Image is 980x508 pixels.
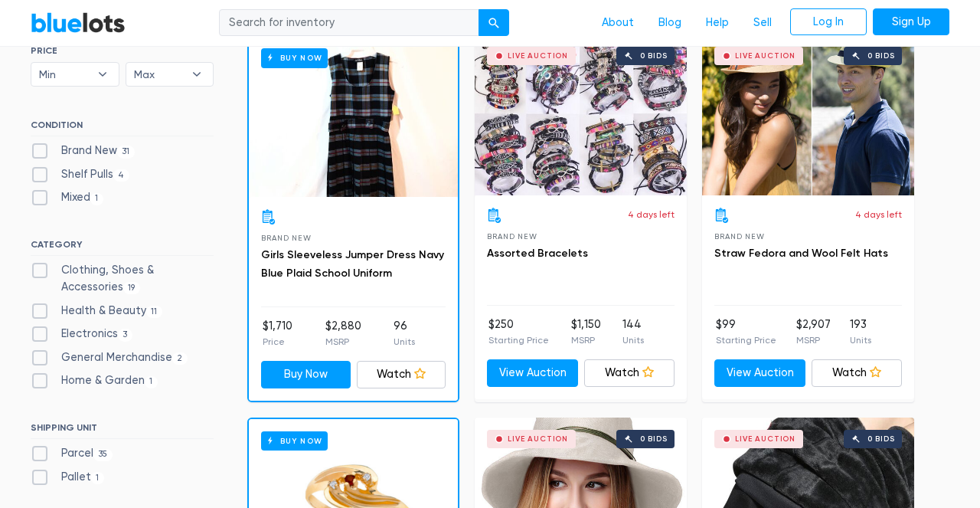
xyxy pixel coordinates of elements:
li: $1,710 [263,318,292,349]
div: Live Auction [735,52,795,60]
li: 96 [394,318,415,349]
p: Units [850,333,871,347]
span: 1 [145,376,158,388]
a: Log In [790,8,867,36]
a: View Auction [487,359,578,387]
a: BlueLots [31,11,126,34]
a: Watch [357,361,446,388]
p: Starting Price [488,333,549,347]
label: Electronics [31,326,132,342]
span: 31 [117,146,135,158]
h6: CONDITION [31,120,214,136]
p: Units [394,335,415,349]
label: Health & Beauty [31,303,162,320]
label: Parcel [31,445,113,462]
span: 4 [113,169,129,182]
div: 0 bids [867,52,895,60]
p: 4 days left [628,208,675,221]
a: Sign Up [873,8,949,36]
div: Live Auction [735,435,795,443]
a: Live Auction 0 bids [702,34,914,195]
h6: Buy Now [261,431,328,451]
a: Help [694,8,741,38]
div: 0 bids [640,52,668,60]
li: 144 [622,316,644,347]
h6: PRICE [31,45,214,56]
a: Watch [584,359,675,387]
span: 35 [93,449,113,461]
li: $99 [716,316,776,347]
h6: CATEGORY [31,239,214,256]
label: Clothing, Shoes & Accessories [31,262,214,295]
a: About [590,8,646,38]
h6: Buy Now [261,48,328,67]
label: Pallet [31,469,104,486]
p: Starting Price [716,333,776,347]
div: Live Auction [508,435,568,443]
a: Buy Now [249,36,458,197]
span: Min [39,63,90,86]
h6: SHIPPING UNIT [31,422,214,439]
p: MSRP [571,333,601,347]
a: Straw Fedora and Wool Felt Hats [714,247,888,260]
div: 0 bids [867,435,895,443]
span: Max [134,63,185,86]
p: MSRP [796,333,831,347]
a: Girls Sleeveless Jumper Dress Navy Blue Plaid School Uniform [261,248,444,280]
li: $2,907 [796,316,831,347]
div: Live Auction [508,52,568,60]
b: ▾ [181,63,213,86]
span: 1 [91,472,104,484]
span: 3 [118,329,132,341]
a: Blog [646,8,694,38]
li: $250 [488,316,549,347]
p: 4 days left [855,208,902,221]
span: Brand New [714,232,764,241]
p: Units [622,333,644,347]
label: Shelf Pulls [31,166,129,183]
span: 1 [90,193,103,205]
input: Search for inventory [219,9,479,37]
span: Brand New [261,234,311,242]
li: $1,150 [571,316,601,347]
a: Live Auction 0 bids [475,34,687,195]
label: Mixed [31,189,103,206]
a: Buy Now [261,361,351,388]
p: Price [263,335,292,349]
span: 2 [172,352,188,365]
p: MSRP [325,335,361,349]
span: Brand New [487,232,537,241]
b: ▾ [87,63,119,86]
li: 193 [850,316,871,347]
label: Home & Garden [31,372,158,389]
span: 11 [146,306,162,318]
label: General Merchandise [31,349,188,366]
li: $2,880 [325,318,361,349]
span: 19 [123,282,140,294]
a: View Auction [714,359,805,387]
a: Sell [741,8,784,38]
div: 0 bids [640,435,668,443]
a: Watch [812,359,903,387]
a: Assorted Bracelets [487,247,588,260]
label: Brand New [31,143,135,159]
